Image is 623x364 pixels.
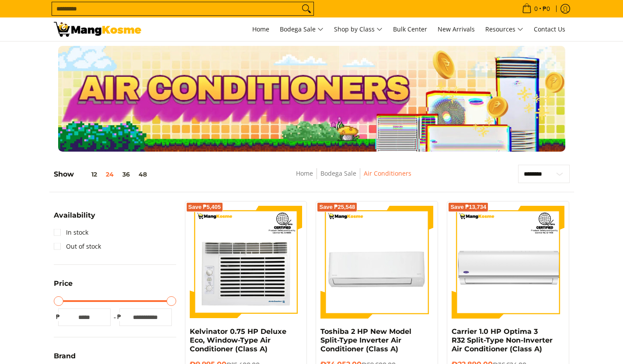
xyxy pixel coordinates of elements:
summary: Open [54,280,73,294]
a: New Arrivals [433,17,479,41]
span: Availability [54,212,95,219]
a: Shop by Class [330,17,387,41]
button: Search [299,2,313,15]
span: Bodega Sale [280,24,324,35]
a: Toshiba 2 HP New Model Split-Type Inverter Air Conditioner (Class A) [320,327,411,353]
a: Air Conditioners [364,169,411,177]
span: Bulk Center [393,25,427,33]
span: 0 [533,6,539,12]
a: Bodega Sale [275,17,328,41]
a: Carrier 1.0 HP Optima 3 R32 Split-Type Non-Inverter Air Conditioner (Class A) [452,327,553,353]
span: Home [252,25,269,33]
summary: Open [54,212,95,225]
nav: Main Menu [150,17,570,41]
img: Kelvinator 0.75 HP Deluxe Eco, Window-Type Air Conditioner (Class A) [190,206,303,319]
a: Home [248,17,274,41]
span: Resources [485,24,523,35]
button: 36 [118,171,134,178]
span: New Arrivals [438,25,475,33]
img: Carrier 1.0 HP Optima 3 R32 Split-Type Non-Inverter Air Conditioner (Class A) [452,206,564,319]
span: • [519,4,553,14]
a: Home [296,169,313,177]
span: Brand [54,353,76,360]
span: ₱0 [541,6,551,12]
nav: Breadcrumbs [232,168,475,188]
a: Bulk Center [389,17,432,41]
button: 12 [74,171,101,178]
a: Out of stock [54,239,101,253]
a: Contact Us [529,17,570,41]
button: 48 [134,171,151,178]
span: Contact Us [534,25,565,33]
h5: Show [54,170,151,179]
span: ₱ [54,312,63,321]
a: Kelvinator 0.75 HP Deluxe Eco, Window-Type Air Conditioner (Class A) [190,327,286,353]
span: Shop by Class [334,24,383,35]
a: In stock [54,225,88,239]
img: Bodega Sale Aircon l Mang Kosme: Home Appliances Warehouse Sale [54,22,141,37]
button: 24 [101,171,118,178]
a: Resources [481,17,528,41]
img: Toshiba 2 HP New Model Split-Type Inverter Air Conditioner (Class A) [320,206,433,319]
span: ₱ [115,312,124,321]
a: Bodega Sale [320,169,356,177]
span: Save ₱25,548 [319,205,355,210]
span: Price [54,280,73,287]
span: Save ₱5,405 [188,205,221,210]
span: Save ₱13,734 [450,205,486,210]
